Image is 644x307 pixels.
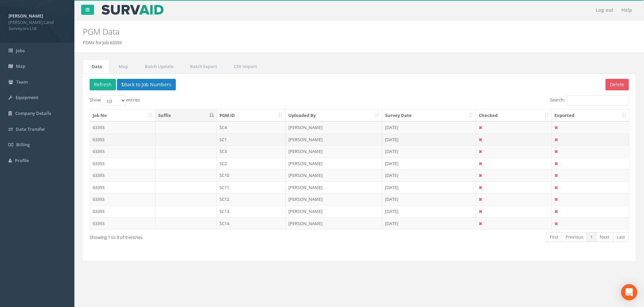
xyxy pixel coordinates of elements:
[15,157,29,163] span: Profile
[117,79,176,90] button: Back to Job Numbers
[546,232,562,242] a: First
[90,145,156,157] td: 63393
[217,121,286,133] td: SC4
[136,60,181,73] a: Batch Update
[567,95,629,105] input: Search:
[90,232,308,241] div: Showing 1 to 9 of 9 entries
[8,11,66,32] a: [PERSON_NAME] [PERSON_NAME] Land Surveyors Ltd
[286,217,382,229] td: [PERSON_NAME]
[15,110,51,116] span: Company Details
[8,13,43,19] strong: [PERSON_NAME]
[382,217,476,229] td: [DATE]
[16,94,38,100] span: Equipment
[16,63,25,69] span: Map
[382,157,476,170] td: [DATE]
[16,48,25,54] span: Jobs
[382,145,476,157] td: [DATE]
[16,142,30,148] span: Billing
[217,157,286,170] td: SC2
[217,110,286,122] th: PGM ID: activate to sort column ascending
[286,133,382,146] td: [PERSON_NAME]
[286,193,382,205] td: [PERSON_NAME]
[225,60,264,73] a: CSV Import
[286,181,382,193] td: [PERSON_NAME]
[587,232,596,242] a: 1
[382,121,476,133] td: [DATE]
[382,205,476,217] td: [DATE]
[156,110,217,122] th: Suffix: activate to sort column descending
[83,27,542,36] h2: PGM Data
[217,193,286,205] td: SC12
[217,133,286,146] td: SC1
[90,121,156,133] td: 63393
[382,110,476,122] th: Survey Date: activate to sort column ascending
[16,79,28,85] span: Team
[90,205,156,217] td: 63393
[605,79,629,90] button: Delete
[90,95,140,105] label: Show entries
[83,60,109,73] a: Data
[476,110,552,122] th: Checked: activate to sort column ascending
[286,157,382,170] td: [PERSON_NAME]
[217,145,286,157] td: SC3
[382,193,476,205] td: [DATE]
[181,60,224,73] a: Batch Export
[83,39,122,46] li: PGMs for Job 63393
[217,205,286,217] td: SC13
[90,79,116,90] button: Refresh
[286,145,382,157] td: [PERSON_NAME]
[286,121,382,133] td: [PERSON_NAME]
[217,181,286,193] td: SC11
[90,133,156,146] td: 63393
[110,60,135,73] a: Map
[382,169,476,181] td: [DATE]
[286,205,382,217] td: [PERSON_NAME]
[562,232,587,242] a: Previous
[286,110,382,122] th: Uploaded By: activate to sort column ascending
[16,126,45,132] span: Data Transfer
[90,193,156,205] td: 63393
[90,181,156,193] td: 63393
[286,169,382,181] td: [PERSON_NAME]
[550,95,629,105] label: Search:
[217,169,286,181] td: SC10
[90,217,156,229] td: 63393
[217,217,286,229] td: SC14
[621,284,637,300] div: Open Intercom Messenger
[101,95,126,105] select: Showentries
[8,19,66,32] span: [PERSON_NAME] Land Surveyors Ltd
[382,181,476,193] td: [DATE]
[90,157,156,170] td: 63393
[382,133,476,146] td: [DATE]
[90,169,156,181] td: 63393
[90,110,156,122] th: Job No: activate to sort column ascending
[596,232,613,242] a: Next
[613,232,629,242] a: Last
[552,110,629,122] th: Exported: activate to sort column ascending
